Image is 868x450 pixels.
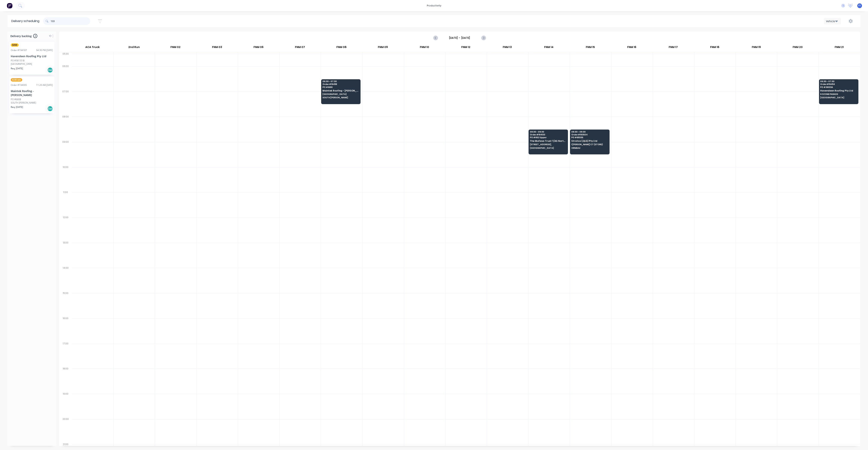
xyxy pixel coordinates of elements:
[59,392,72,417] div: 19:00
[571,133,608,136] span: Order # 193504
[36,83,53,87] div: 11:20 AM [DATE]
[196,44,238,52] div: FNM 03
[736,44,777,52] div: FNM 19
[33,34,37,38] span: 2
[59,114,72,140] div: 08:00
[11,78,22,82] span: 6:30 am
[820,96,857,99] span: [GEOGRAPHIC_DATA]
[59,442,72,447] div: 21:00
[530,143,566,146] span: [STREET_ADDRESS],
[10,34,32,38] span: Delivery backlog
[59,140,72,165] div: 09:00
[826,19,837,23] div: Vehicle
[59,52,72,64] div: 05:30
[571,136,608,139] span: PO # 611335
[59,190,72,215] div: 11:00
[653,44,694,52] div: FNM 17
[362,44,403,52] div: FNM 09
[530,136,566,139] span: PO # 652 Upper
[570,44,611,52] div: FNM 15
[321,44,362,52] div: FNM 08
[7,3,12,8] img: Factory
[279,44,321,52] div: FNM 07
[11,89,53,97] div: Maintek Roofing - [PERSON_NAME]
[11,105,23,109] span: Req. [DATE]
[322,83,359,85] span: Order # 194118
[571,131,608,133] span: 08:30 - 09:30
[11,67,23,70] span: Req. [DATE]
[571,143,608,146] span: 1 [PERSON_NAME] CT (STORE)
[59,89,72,114] div: 07:00
[59,165,72,190] div: 10:00
[571,147,608,149] span: ORMEAU
[59,316,72,341] div: 16:00
[11,62,53,66] div: [GEOGRAPHIC_DATA]
[694,44,735,52] div: FNM 18
[820,80,857,82] span: 06:30 - 07:30
[238,44,279,52] div: FNM 06
[59,291,72,316] div: 15:00
[425,3,443,8] div: productivity
[322,96,359,99] span: SOUTH [PERSON_NAME]
[820,86,857,88] span: PO # 36133A
[530,140,566,142] span: The Mufasa Trust T/AS North Brisbane Metal Roofing Pty Ltd
[11,49,27,52] div: Order # 194187
[11,101,53,104] div: SOUTH [PERSON_NAME]
[818,44,860,52] div: FNM 21
[322,86,359,88] span: PO # 6610
[530,131,566,133] span: 08:30 - 09:30
[47,106,53,111] div: Del
[59,215,72,240] div: 12:00
[530,133,566,136] span: Order # 194133
[820,89,857,92] span: Havendeen Roofing Pty Ltd
[777,44,818,52] div: FNM 20
[820,93,857,95] span: 9 OZONE PARADE
[820,83,857,85] span: Order # 194114
[611,44,652,52] div: FNM 16
[155,44,196,52] div: FNM 02
[858,4,861,7] span: F1
[528,44,569,52] div: FNM 14
[487,44,528,52] div: FNM 13
[530,147,566,149] span: [GEOGRAPHIC_DATA]
[59,366,72,392] div: 18:00
[11,98,21,101] div: PO #6608
[322,80,359,82] span: 06:30 - 07:30
[51,17,90,25] input: Search for orders
[72,44,113,52] div: ACA Truck
[11,54,53,58] div: Havendeen Roofing Pty Ltd
[11,43,19,47] span: 8AM
[11,59,24,62] div: PO #36133 B
[824,18,841,24] button: Vehicle
[59,240,72,266] div: 13:00
[113,44,155,52] div: 2nd Run
[36,49,53,52] div: 04:30 PM [DATE]
[11,83,27,87] div: Order # 194005
[59,64,72,89] div: 06:00
[322,93,359,95] span: [GEOGRAPHIC_DATA]
[47,67,53,73] div: Del
[8,15,43,27] div: Delivery scheduling
[445,44,487,52] div: FNM 12
[59,417,72,442] div: 20:00
[59,266,72,291] div: 14:00
[322,89,359,92] span: Maintek Roofing - [PERSON_NAME]
[404,44,445,52] div: FNM 10
[571,140,608,142] span: Stratco (QLD) Pty Ltd
[59,341,72,367] div: 17:00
